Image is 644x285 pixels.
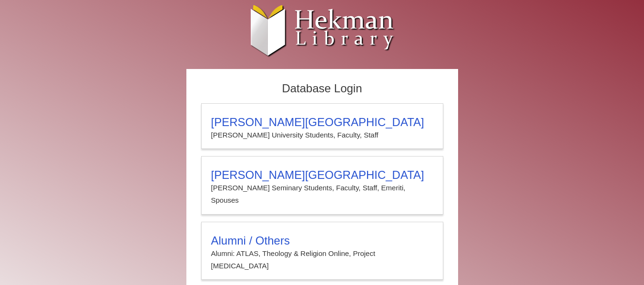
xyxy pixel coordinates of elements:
[211,168,433,182] h3: [PERSON_NAME][GEOGRAPHIC_DATA]
[211,234,433,247] h3: Alumni / Others
[211,182,433,207] p: [PERSON_NAME] Seminary Students, Faculty, Staff, Emeriti, Spouses
[196,79,448,98] h2: Database Login
[211,116,433,129] h3: [PERSON_NAME][GEOGRAPHIC_DATA]
[211,247,433,273] p: Alumni: ATLAS, Theology & Religion Online, Project [MEDICAL_DATA]
[201,103,443,149] a: [PERSON_NAME][GEOGRAPHIC_DATA][PERSON_NAME] University Students, Faculty, Staff
[211,129,433,141] p: [PERSON_NAME] University Students, Faculty, Staff
[211,234,433,273] summary: Alumni / OthersAlumni: ATLAS, Theology & Religion Online, Project [MEDICAL_DATA]
[201,156,443,215] a: [PERSON_NAME][GEOGRAPHIC_DATA][PERSON_NAME] Seminary Students, Faculty, Staff, Emeriti, Spouses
